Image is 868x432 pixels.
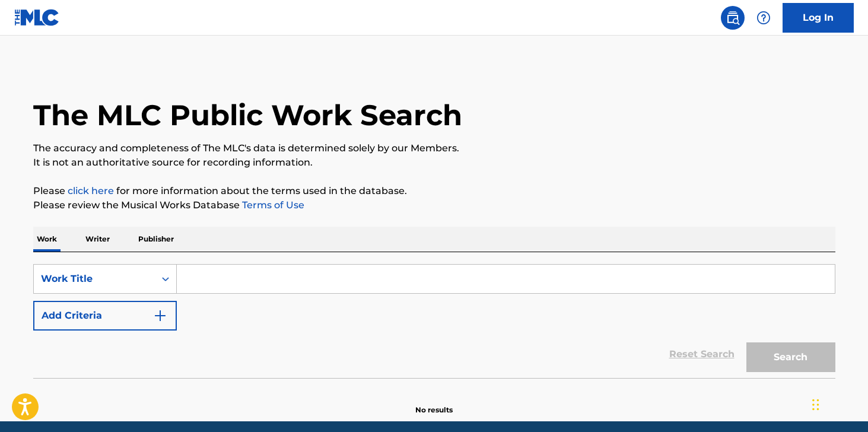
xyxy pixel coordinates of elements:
[82,227,113,252] p: Writer
[726,11,740,25] img: search
[809,375,868,432] iframe: Chat Widget
[33,97,462,133] h1: The MLC Public Work Search
[68,185,114,196] a: click here
[783,3,854,33] a: Log In
[415,390,453,415] p: No results
[812,387,819,423] div: Drag
[41,272,148,286] div: Work Title
[721,6,745,30] a: Public Search
[14,9,60,26] img: MLC Logo
[240,199,304,211] a: Terms of Use
[153,309,167,323] img: 9d2ae6d4665cec9f34b9.svg
[756,11,771,25] img: help
[33,198,835,212] p: Please review the Musical Works Database
[33,141,835,155] p: The accuracy and completeness of The MLC's data is determined solely by our Members.
[33,227,61,252] p: Work
[135,227,177,252] p: Publisher
[33,155,835,170] p: It is not an authoritative source for recording information.
[752,6,775,30] div: Help
[33,264,835,378] form: Search Form
[33,184,835,198] p: Please for more information about the terms used in the database.
[33,301,177,331] button: Add Criteria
